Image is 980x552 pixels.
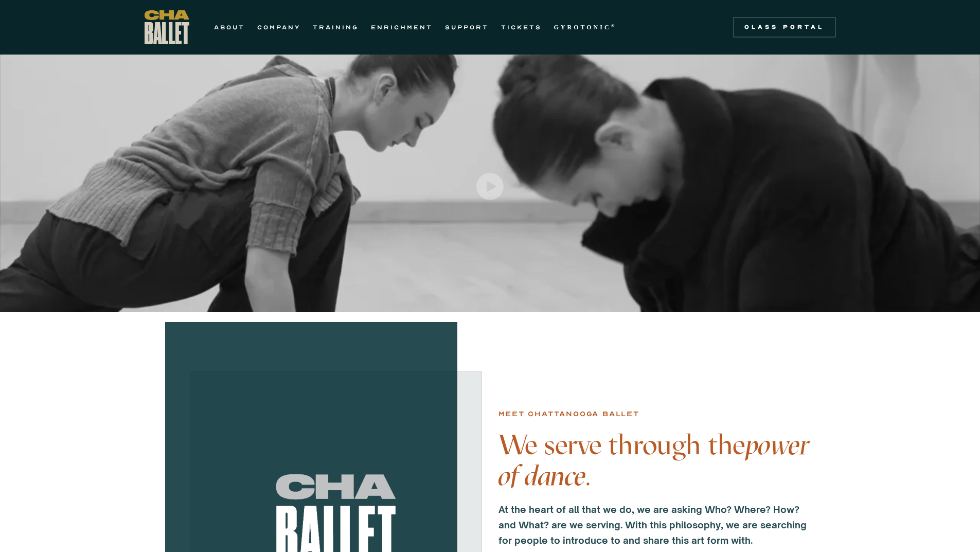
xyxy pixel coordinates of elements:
[611,23,617,28] sup: ®
[145,10,189,44] a: home
[498,504,807,546] strong: At the heart of all that we do, we are asking Who? Where? How? and What? are we serving. With thi...
[257,21,300,33] a: COMPANY
[445,21,489,33] a: SUPPORT
[498,430,815,491] h4: We serve through the
[498,408,639,420] div: Meet chattanooga ballet
[733,17,836,38] a: Class Portal
[313,21,359,33] a: TRAINING
[739,23,830,31] div: Class Portal
[554,21,617,33] a: GYROTONIC®
[214,21,245,33] a: ABOUT
[498,428,809,492] em: power of dance.
[501,21,542,33] a: TICKETS
[371,21,433,33] a: ENRICHMENT
[554,24,611,31] strong: GYROTONIC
